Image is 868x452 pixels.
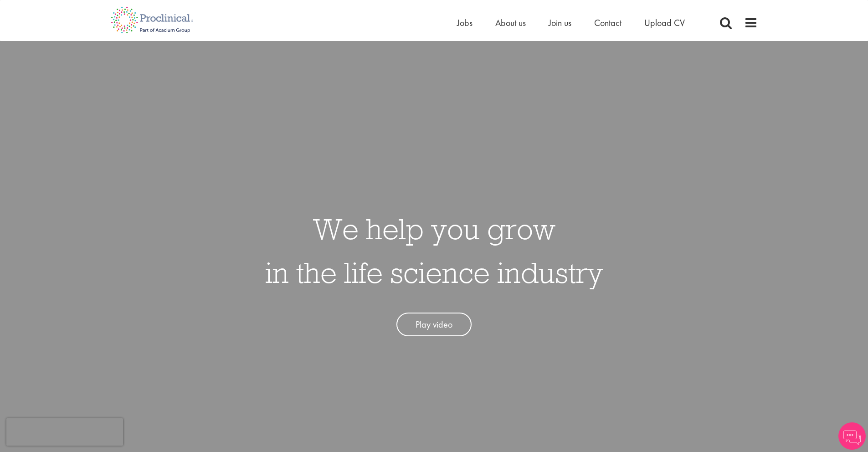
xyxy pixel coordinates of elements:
img: Chatbot [838,422,866,450]
h1: We help you grow in the life science industry [265,207,603,294]
a: Jobs [457,17,473,29]
a: Upload CV [644,17,685,29]
a: Contact [594,17,621,29]
a: About us [495,17,526,29]
a: Play video [396,313,472,337]
a: Join us [549,17,571,29]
